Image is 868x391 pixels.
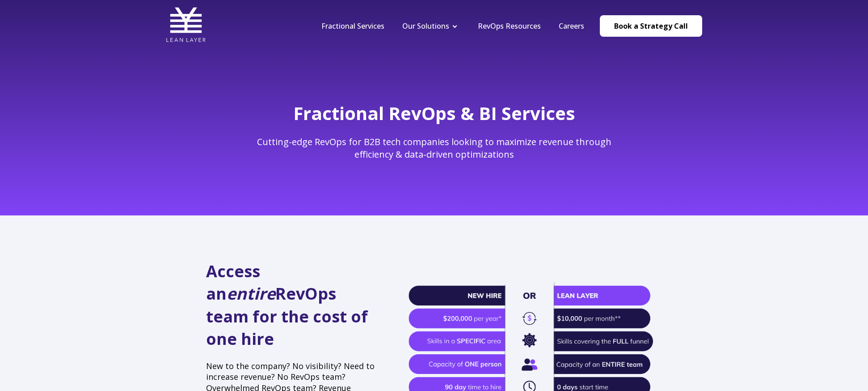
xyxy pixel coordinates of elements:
[559,21,584,31] a: Careers
[321,21,384,31] a: Fractional Services
[227,283,275,305] em: entire
[600,15,702,37] a: Book a Strategy Call
[166,4,206,45] img: Lean Layer Logo
[312,21,593,31] div: Navigation Menu
[478,21,541,31] a: RevOps Resources
[257,136,611,160] span: Cutting-edge RevOps for B2B tech companies looking to maximize revenue through efficiency & data-...
[293,101,575,125] span: Fractional RevOps & BI Services
[206,260,368,350] span: Access an RevOps team for the cost of one hire
[402,21,449,31] a: Our Solutions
